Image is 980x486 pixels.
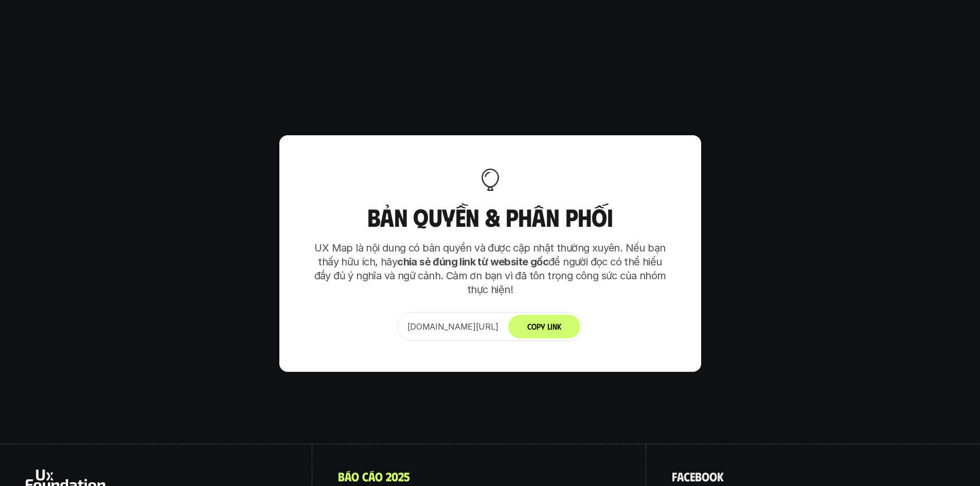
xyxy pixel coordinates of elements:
[695,470,702,483] span: b
[672,470,677,483] span: f
[362,470,368,483] span: c
[508,315,580,338] button: Copy Link
[345,470,351,483] span: á
[338,470,345,483] span: B
[386,470,391,483] span: 2
[310,204,670,231] h3: Bản quyền & Phân phối
[672,470,724,483] a: facebook
[351,470,359,483] span: o
[702,470,709,483] span: o
[404,470,410,483] span: 5
[338,470,410,483] a: Báocáo2025
[375,470,383,483] span: o
[397,256,548,268] strong: chia sẻ đúng link từ website gốc
[407,320,498,333] p: [DOMAIN_NAME][URL]
[398,470,404,483] span: 2
[717,470,724,483] span: k
[310,241,670,297] p: UX Map là nội dung có bản quyền và được cập nhật thường xuyên. Nếu bạn thấy hữu ích, hãy để người...
[690,470,695,483] span: e
[368,470,375,483] span: á
[709,470,717,483] span: o
[391,470,398,483] span: 0
[677,470,684,483] span: a
[684,470,690,483] span: c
